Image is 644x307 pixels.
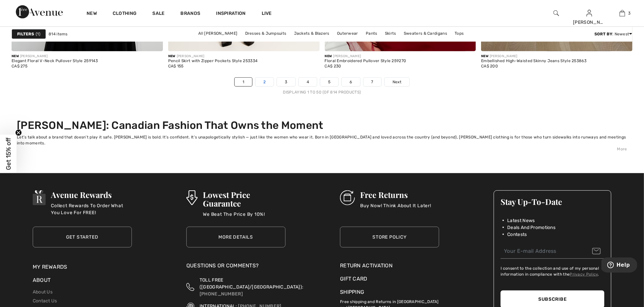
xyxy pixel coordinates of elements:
span: CA$ 155 [168,64,184,68]
h3: Avenue Rewards [51,190,132,199]
h3: Stay Up-To-Date [501,197,604,206]
span: CA$ 275 [12,64,27,68]
iframe: Opens a widget where you can find more information [601,257,637,274]
span: CA$ 200 [481,64,498,68]
a: Pants [362,29,381,38]
a: Dresses & Jumpsuits [242,29,290,38]
a: Live [262,10,272,17]
a: Privacy Policy [570,272,598,277]
a: Get Started [33,227,132,248]
span: Contests [507,231,527,238]
a: Store Policy [340,227,439,248]
img: Toll Free (Canada/US) [186,277,194,297]
div: Questions or Comments? [186,262,285,273]
a: Sweaters & Cardigans [400,29,450,38]
span: Inspiration [216,11,246,18]
a: 2 [255,78,274,86]
div: About [33,276,132,288]
div: [PERSON_NAME] [12,54,98,59]
a: Contact Us [33,298,57,304]
img: My Bag [620,9,625,17]
span: CA$ 230 [325,64,341,68]
p: Buy Now! Think About It Later! [360,202,431,215]
img: My Info [587,9,592,17]
a: 4 [299,78,317,86]
span: Deals And Promotions [507,224,555,231]
div: Embellished High-Waisted Skinny Jeans Style 253863 [481,59,587,63]
img: 1ère Avenue [16,5,63,19]
div: Let’s talk about a brand that doesn’t play it safe. [PERSON_NAME] is bold. It’s confident. It’s u... [17,134,627,146]
strong: Filters [17,31,34,37]
a: [PHONE_NUMBER] [200,291,243,297]
nav: Page navigation [12,77,632,95]
a: 3 [606,9,638,17]
img: Free Returns [340,190,355,205]
a: Sale [152,11,165,18]
span: 3 [628,10,631,16]
img: Avenue Rewards [33,190,46,205]
a: Clothing [113,11,136,18]
a: Return Activation [340,262,439,270]
a: Next [385,78,409,86]
a: More Details [186,227,285,248]
img: Lowest Price Guarantee [186,190,198,205]
a: 7 [363,78,381,86]
a: Shipping [340,289,364,295]
p: Collect Rewards To Order What You Love For FREE! [51,202,132,215]
img: search the website [553,9,559,17]
div: Pencil Skirt with Zipper Pockets Style 253334 [168,59,258,63]
div: : Newest [594,31,632,37]
input: Your E-mail Address [501,244,604,259]
h3: Lowest Price Guarantee [203,190,285,208]
a: Brands [181,11,201,18]
h2: [PERSON_NAME]: Canadian Fashion That Owns the Moment [17,119,627,132]
a: My Rewards [33,264,67,270]
h3: Free Returns [360,190,431,199]
strong: Sort By [594,32,612,36]
div: Floral Embroidered Pullover Style 259270 [325,59,406,63]
a: All [PERSON_NAME] [195,29,241,38]
a: 3 [277,78,295,86]
span: 814 items [49,31,68,37]
a: Jackets & Blazers [291,29,333,38]
button: Close teaser [15,129,22,136]
span: New [168,54,175,58]
span: Latest News [507,217,535,224]
div: [PERSON_NAME] [481,54,587,59]
a: About Us [33,289,53,295]
a: New [87,11,97,18]
div: Elegant Floral V-Neck Pullover Style 259143 [12,59,98,63]
span: Get 15% off [5,137,12,170]
div: [PERSON_NAME] [168,54,258,59]
span: TOLL FREE ([GEOGRAPHIC_DATA]/[GEOGRAPHIC_DATA]): [200,277,303,290]
span: New [325,54,332,58]
a: 6 [342,78,360,86]
div: [PERSON_NAME] [573,19,605,26]
label: I consent to the collection and use of my personal information in compliance with the . [501,265,604,277]
span: Next [393,79,401,85]
div: Displaying 1 to 50 (of 814 products) [12,89,632,95]
a: Tops [451,29,467,38]
a: 5 [320,78,338,86]
a: Sign In [587,10,592,16]
div: More [17,146,627,152]
p: We Beat The Price By 10%! [203,211,285,224]
a: Gift Card [340,275,439,283]
a: Skirts [382,29,399,38]
span: New [12,54,19,58]
span: 1 [36,31,40,37]
a: 1 [235,78,252,86]
div: [PERSON_NAME] [325,54,406,59]
span: New [481,54,488,58]
a: Outerwear [334,29,361,38]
